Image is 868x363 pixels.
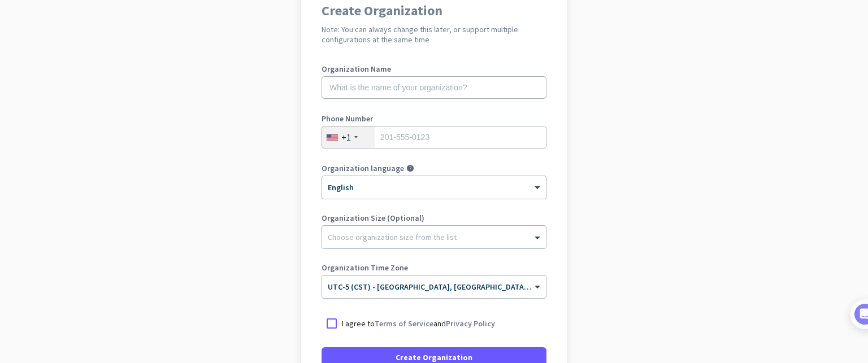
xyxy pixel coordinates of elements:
label: Organization language [322,164,404,172]
label: Phone Number [322,115,546,123]
input: 201-555-0123 [322,126,546,148]
label: Organization Size (Optional) [322,214,546,222]
span: Create Organization [396,352,472,363]
div: +1 [341,132,351,143]
input: What is the name of your organization? [322,76,546,99]
label: Organization Name [322,65,546,73]
p: I agree to and [342,318,495,329]
a: Terms of Service [375,318,433,329]
a: Privacy Policy [446,318,495,329]
i: help [406,164,414,172]
h2: Note: You can always change this later, or support multiple configurations at the same time [322,24,546,45]
label: Organization Time Zone [322,264,546,272]
h1: Create Organization [322,4,546,18]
